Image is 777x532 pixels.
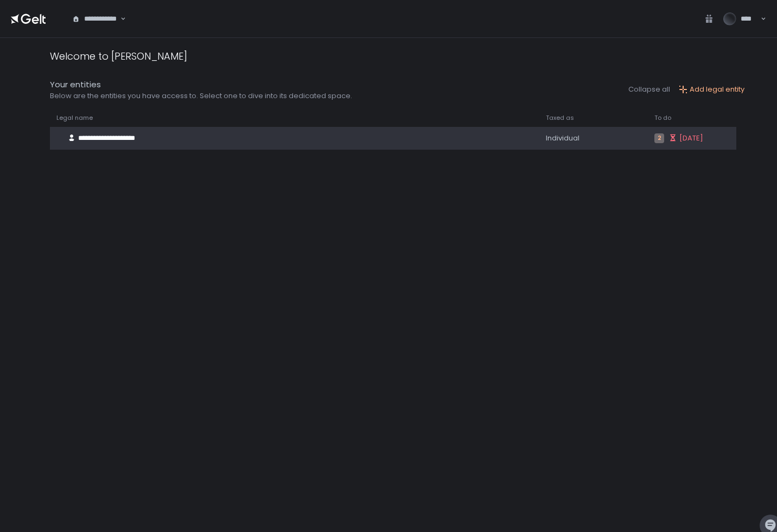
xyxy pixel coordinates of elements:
[628,85,670,94] button: Collapse all
[654,133,664,143] span: 2
[50,91,352,101] div: Below are the entities you have access to. Select one to dive into its dedicated space.
[56,114,93,122] span: Legal name
[65,8,126,30] div: Search for option
[546,133,641,143] div: Individual
[679,133,703,143] span: [DATE]
[546,114,574,122] span: Taxed as
[50,79,352,91] div: Your entities
[119,14,119,24] input: Search for option
[654,114,671,122] span: To do
[679,85,744,94] button: Add legal entity
[50,49,187,63] div: Welcome to [PERSON_NAME]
